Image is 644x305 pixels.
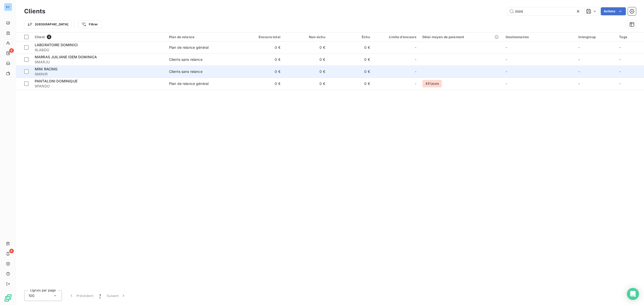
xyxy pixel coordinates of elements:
td: 0 € [239,54,284,66]
span: 6 [9,48,14,53]
div: Plan de relance général [169,45,209,50]
span: Client [35,35,45,39]
div: Plan de relance général [169,81,209,86]
span: - [415,45,416,50]
span: - [619,69,621,74]
span: - [578,69,580,74]
button: Filtrer [78,20,101,28]
span: 9PANDO [35,84,163,89]
span: - [415,57,416,62]
span: - [506,57,507,62]
td: 0 € [239,41,284,54]
span: 100 [28,293,34,298]
button: [GEOGRAPHIC_DATA] [24,20,72,28]
div: EC [4,3,12,11]
span: - [619,81,621,86]
button: Actions [601,7,626,15]
span: 431 jours [422,80,442,87]
span: - [506,69,507,74]
button: Précédent [66,290,96,301]
span: - [578,81,580,86]
button: Suivant [104,290,129,301]
span: - [415,69,416,74]
div: Encours total [242,35,280,39]
span: - [506,45,507,49]
div: Open Intercom Messenger [627,288,639,300]
span: - [506,81,507,86]
td: 0 € [284,54,328,66]
div: Intergroup [578,35,613,39]
span: - [578,57,580,62]
span: 9LABDO [35,47,163,53]
span: LABORATOIRE DOMINICI [35,43,78,47]
span: 9MARJU [35,60,163,65]
div: Non-échu [287,35,325,39]
span: - [415,81,416,86]
input: Rechercher [507,7,583,15]
td: 0 € [239,66,284,78]
span: 4 [47,35,51,39]
div: Tags [619,35,641,39]
span: 6 [9,249,14,253]
span: MARRAS JUILIANE IDEM DOMINICA [35,55,97,59]
div: Gestionnaires [506,35,572,39]
div: Clients sans relance [169,69,203,74]
span: - [578,45,580,49]
div: Échu [331,35,370,39]
td: 0 € [328,78,373,90]
td: 0 € [328,66,373,78]
h3: Clients [24,7,45,16]
div: Plan de relance [169,35,236,39]
div: Clients sans relance [169,57,203,62]
img: Logo LeanPay [4,294,12,302]
td: 0 € [239,78,284,90]
div: Délai moyen de paiement [422,35,500,39]
button: 1 [96,290,104,301]
span: - [619,45,621,49]
span: 9MINIR [35,72,163,77]
td: 0 € [328,41,373,54]
span: - [619,57,621,62]
span: PANTALONI DOMINIQUE [35,79,77,83]
td: 0 € [284,41,328,54]
span: MINI RACING [35,67,58,71]
td: 0 € [284,66,328,78]
div: Limite d’encours [376,35,416,39]
td: 0 € [328,54,373,66]
td: 0 € [284,78,328,90]
span: 1 [99,293,101,298]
